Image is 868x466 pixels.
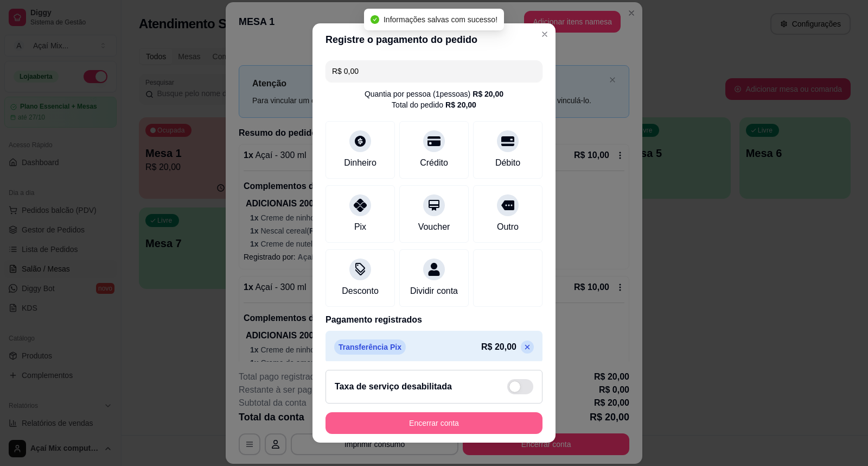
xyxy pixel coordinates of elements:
div: Desconto [342,285,379,298]
span: Informações salvas com sucesso! [384,15,497,24]
header: Registre o pagamento do pedido [312,23,556,56]
button: Encerrar conta [325,412,542,434]
div: Outro [497,221,519,234]
span: check-circle [371,15,379,24]
div: Quantia por pessoa ( 1 pessoas) [365,89,503,99]
div: R$ 20,00 [473,89,503,99]
p: Pagamento registrados [325,313,542,326]
div: Voucher [418,221,450,234]
p: R$ 20,00 [481,341,516,354]
div: R$ 20,00 [445,99,476,110]
button: Close [536,26,553,43]
div: Dividir conta [410,285,458,298]
p: Transferência Pix [334,339,406,355]
div: Total do pedido [392,99,476,110]
div: Débito [495,156,520,169]
div: Pix [354,221,366,234]
input: Ex.: hambúrguer de cordeiro [332,60,536,82]
div: Crédito [420,156,448,169]
div: Dinheiro [344,156,376,169]
h2: Taxa de serviço desabilitada [335,380,452,393]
